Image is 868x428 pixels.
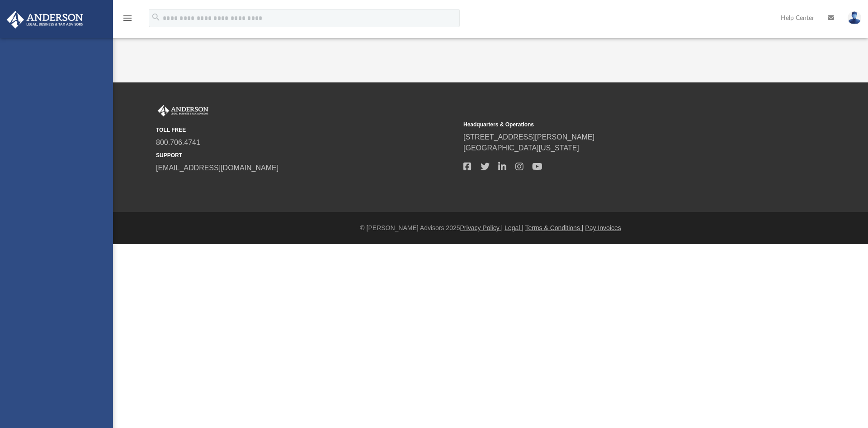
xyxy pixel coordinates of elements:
a: Pay Invoices [585,224,621,231]
img: Anderson Advisors Platinum Portal [4,11,86,29]
a: 800.706.4741 [156,139,200,146]
a: Terms & Conditions | [525,224,584,231]
div: © [PERSON_NAME] Advisors 2025 [113,223,868,233]
a: [STREET_ADDRESS][PERSON_NAME] [463,133,594,141]
small: SUPPORT [156,151,457,159]
a: [EMAIL_ADDRESS][DOMAIN_NAME] [156,164,278,172]
a: Legal | [505,224,524,231]
a: menu [122,17,133,24]
a: [GEOGRAPHIC_DATA][US_STATE] [463,144,579,152]
img: User Pic [848,11,861,24]
a: Privacy Policy | [460,224,503,231]
img: Anderson Advisors Platinum Portal [156,105,210,117]
small: TOLL FREE [156,126,457,134]
small: Headquarters & Operations [463,120,764,129]
i: search [151,12,161,22]
i: menu [122,13,133,24]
